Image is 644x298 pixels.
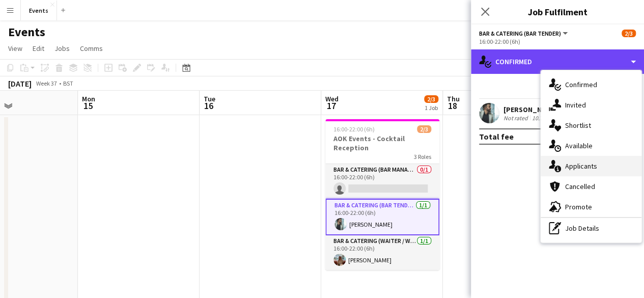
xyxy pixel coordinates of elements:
[325,94,339,103] span: Wed
[325,119,439,270] app-job-card: 16:00-22:00 (6h)2/3AOK Events - Cocktail Reception3 RolesBar & Catering (Bar Manager)0/116:00-22:...
[565,161,597,171] span: Applicants
[333,125,375,133] span: 16:00-22:00 (6h)
[34,79,59,87] span: Week 37
[471,5,644,18] h3: Job Fulfilment
[8,78,32,89] div: [DATE]
[479,30,569,37] button: Bar & Catering (Bar Tender)
[541,218,641,238] div: Job Details
[445,100,460,112] span: 18
[50,42,74,55] a: Jobs
[565,141,593,150] span: Available
[565,80,597,89] span: Confirmed
[447,94,460,103] span: Thu
[324,100,339,112] span: 17
[325,235,439,270] app-card-role: Bar & Catering (Waiter / waitress)1/116:00-22:00 (6h)[PERSON_NAME]
[622,30,636,37] span: 2/3
[21,1,57,20] button: Events
[80,44,103,53] span: Comms
[530,114,553,122] div: 10.7km
[29,42,48,55] a: Edit
[8,24,45,40] h1: Events
[479,38,636,45] div: 16:00-22:00 (6h)
[424,95,438,103] span: 2/3
[565,182,595,191] span: Cancelled
[565,202,592,211] span: Promote
[202,100,215,112] span: 16
[325,199,439,235] app-card-role: Bar & Catering (Bar Tender)1/116:00-22:00 (6h)[PERSON_NAME]
[54,44,70,53] span: Jobs
[479,30,561,37] span: Bar & Catering (Bar Tender)
[503,105,557,114] div: [PERSON_NAME]
[63,79,73,87] div: BST
[565,100,586,110] span: Invited
[417,125,431,133] span: 2/3
[82,94,95,103] span: Mon
[325,164,439,199] app-card-role: Bar & Catering (Bar Manager)0/116:00-22:00 (6h)
[204,94,215,103] span: Tue
[471,49,644,74] div: Confirmed
[503,114,530,122] div: Not rated
[33,44,44,53] span: Edit
[76,42,107,55] a: Comms
[425,104,438,112] div: 1 Job
[8,44,22,53] span: View
[80,100,95,112] span: 15
[4,42,26,55] a: View
[325,134,439,152] h3: AOK Events - Cocktail Reception
[479,131,514,142] div: Total fee
[414,153,431,160] span: 3 Roles
[565,121,591,130] span: Shortlist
